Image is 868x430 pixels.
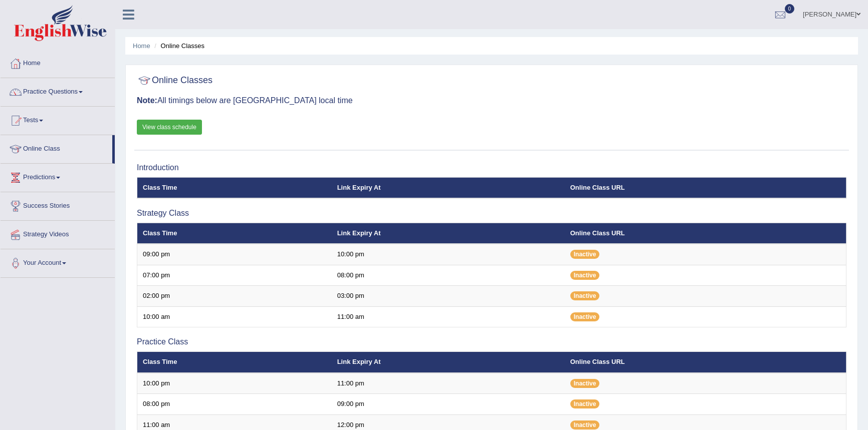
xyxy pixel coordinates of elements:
a: Home [1,50,115,75]
a: Online Class [1,135,112,160]
th: Class Time [137,352,332,373]
th: Class Time [137,223,332,244]
th: Link Expiry At [332,223,565,244]
a: View class schedule [137,120,202,135]
h3: Introduction [137,163,846,172]
a: Practice Questions [1,78,115,103]
b: Note: [137,96,157,105]
td: 10:00 pm [137,373,332,394]
td: 11:00 am [332,306,565,327]
td: 02:00 pm [137,286,332,307]
td: 11:00 pm [332,373,565,394]
th: Online Class URL [565,223,846,244]
span: Inactive [570,312,600,321]
a: Your Account [1,249,115,274]
span: Inactive [570,250,600,259]
td: 10:00 am [137,306,332,327]
td: 07:00 pm [137,265,332,286]
td: 08:00 pm [137,394,332,415]
td: 10:00 pm [332,244,565,265]
th: Link Expiry At [332,352,565,373]
td: 08:00 pm [332,265,565,286]
span: Inactive [570,271,600,280]
h3: All timings below are [GEOGRAPHIC_DATA] local time [137,96,846,105]
h3: Strategy Class [137,209,846,218]
td: 09:00 pm [332,394,565,415]
th: Class Time [137,177,332,198]
li: Online Classes [152,41,204,51]
td: 09:00 pm [137,244,332,265]
h3: Practice Class [137,337,846,346]
a: Success Stories [1,192,115,217]
th: Online Class URL [565,352,846,373]
span: Inactive [570,420,600,429]
h2: Online Classes [137,73,212,88]
a: Strategy Videos [1,221,115,246]
a: Home [133,42,150,50]
span: Inactive [570,291,600,300]
a: Tests [1,107,115,132]
a: Predictions [1,164,115,189]
th: Link Expiry At [332,177,565,198]
span: 0 [785,4,795,14]
th: Online Class URL [565,177,846,198]
span: Inactive [570,379,600,388]
span: Inactive [570,399,600,408]
td: 03:00 pm [332,286,565,307]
